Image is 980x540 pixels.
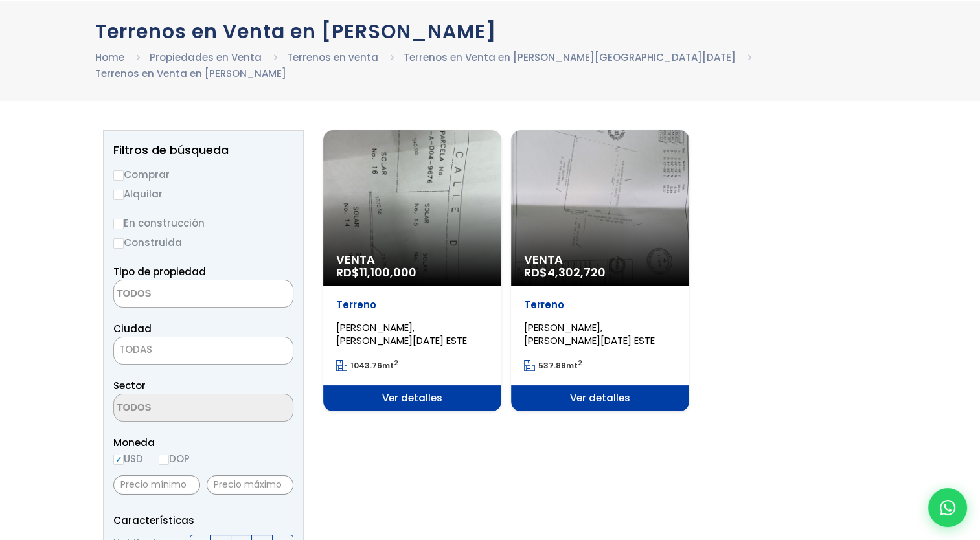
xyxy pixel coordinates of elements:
[113,166,293,183] label: Comprar
[524,360,582,371] span: mt
[113,322,152,335] span: Ciudad
[113,219,124,229] input: En construcción
[350,360,382,371] span: 1043.76
[524,264,606,280] span: RD$
[511,130,689,411] a: Venta RD$4,302,720 Terreno [PERSON_NAME], [PERSON_NAME][DATE] ESTE 537.89mt2 Ver detalles
[95,65,286,82] li: Terrenos en Venta en [PERSON_NAME]
[287,51,378,64] a: Terrenos en venta
[207,475,293,495] input: Precio máximo
[113,215,293,231] label: En construcción
[404,51,736,64] a: Terrenos en Venta en [PERSON_NAME][GEOGRAPHIC_DATA][DATE]
[113,265,206,278] span: Tipo de propiedad
[359,264,416,280] span: 11,100,000
[524,321,655,347] span: [PERSON_NAME], [PERSON_NAME][DATE] ESTE
[114,394,240,422] textarea: Search
[524,298,676,311] p: Terreno
[336,298,488,311] p: Terreno
[113,455,124,465] input: USD
[336,360,398,371] span: mt
[524,253,676,266] span: Venta
[323,385,501,411] span: Ver detalles
[114,280,240,308] textarea: Search
[113,434,293,451] span: Moneda
[95,20,885,43] h1: Terrenos en Venta en [PERSON_NAME]
[547,264,606,280] span: 4,302,720
[159,455,169,465] input: DOP
[113,512,293,528] p: Características
[119,343,152,356] span: TODAS
[113,190,124,200] input: Alquilar
[95,51,124,64] a: Home
[538,360,566,371] span: 537.89
[578,358,582,368] sup: 2
[113,234,293,251] label: Construida
[336,253,488,266] span: Venta
[336,321,467,347] span: [PERSON_NAME], [PERSON_NAME][DATE] ESTE
[159,451,190,467] label: DOP
[113,186,293,202] label: Alquilar
[113,238,124,249] input: Construida
[511,385,689,411] span: Ver detalles
[114,341,293,359] span: TODAS
[113,337,293,365] span: TODAS
[150,51,262,64] a: Propiedades en Venta
[113,451,143,467] label: USD
[113,144,293,157] h2: Filtros de búsqueda
[113,170,124,181] input: Comprar
[113,379,146,392] span: Sector
[113,475,200,495] input: Precio mínimo
[336,264,416,280] span: RD$
[323,130,501,411] a: Venta RD$11,100,000 Terreno [PERSON_NAME], [PERSON_NAME][DATE] ESTE 1043.76mt2 Ver detalles
[394,358,398,368] sup: 2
